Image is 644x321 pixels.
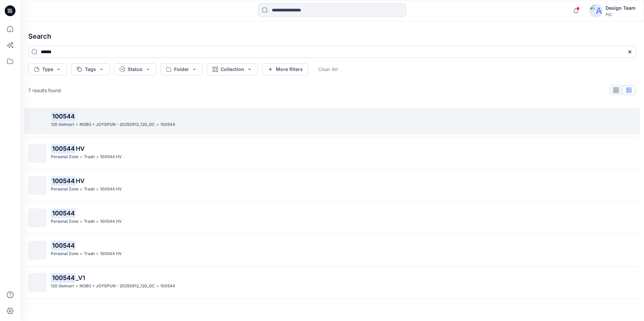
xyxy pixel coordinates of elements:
p: NOBO + JOYSPUN - 20250912_120_GC [79,283,155,290]
mark: 100544 [51,111,76,121]
p: > [75,121,78,128]
a: 100544Personal Zone>Trash>100544 HV [24,205,640,231]
p: Trash [84,153,95,160]
mark: 100544 [51,144,76,153]
p: Trash [84,250,95,257]
p: > [96,218,99,225]
p: 7 results found [28,87,61,94]
p: NOBO + JOYSPUN - 20250912_120_GC [79,121,155,128]
p: Personal Zone [51,186,78,193]
a: 100544120 Gelmart>NOBO + JOYSPUN - 20250912_120_GC>100544 [24,108,640,134]
mark: 100544 [51,176,76,185]
p: > [80,250,83,257]
h4: Search [23,27,641,46]
p: > [80,186,83,193]
mark: 100544 [51,241,76,250]
span: HV [76,177,85,184]
p: 100544 HV [100,153,122,160]
img: avatar [589,4,603,17]
button: Type [28,63,67,75]
div: PIC [606,12,636,17]
button: Tags [71,63,110,75]
p: 100544 HV [100,250,122,257]
p: > [96,186,99,193]
p: Personal Zone [51,218,78,225]
mark: 100544 [51,273,76,282]
p: 120 Gelmart [51,121,74,128]
button: Folder [160,63,203,75]
p: 100544 HV [100,186,122,193]
p: Personal Zone [51,250,78,257]
a: 100544_V1120 Gelmart>NOBO + JOYSPUN - 20250912_120_GC>100544 [24,269,640,296]
p: Trash [84,218,95,225]
a: 100544Personal Zone>Trash>100544 HV [24,237,640,263]
p: > [96,153,99,160]
a: 100544HVPersonal Zone>Trash>100544 HV [24,172,640,199]
p: > [80,153,83,160]
p: > [75,283,78,290]
div: Design Team [606,4,636,12]
span: HV [76,145,85,152]
p: > [156,121,159,128]
a: 100544HVPersonal Zone>Trash>100544 HV [24,140,640,167]
p: > [156,283,159,290]
span: _V1 [76,274,85,281]
p: 100544 [160,121,175,128]
p: 100544 HV [100,218,122,225]
mark: 100544 [51,208,76,218]
p: > [96,250,99,257]
p: 120 Gelmart [51,283,74,290]
p: Personal Zone [51,153,78,160]
p: 100544 [160,283,175,290]
p: Trash [84,186,95,193]
p: > [80,218,83,225]
button: Status [114,63,156,75]
button: Collection [207,63,258,75]
button: More filters [262,63,309,75]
